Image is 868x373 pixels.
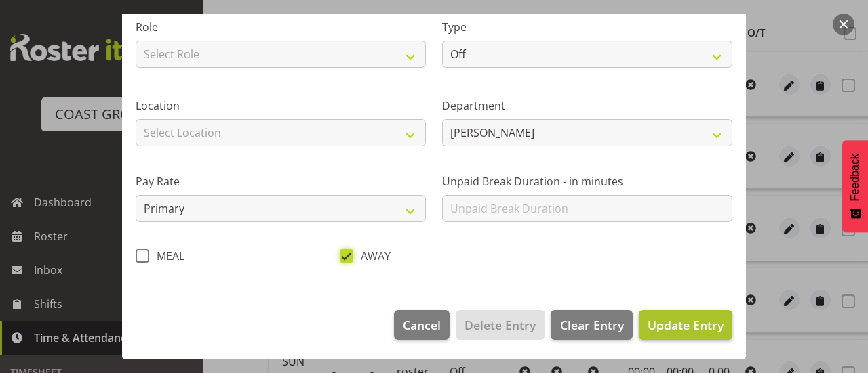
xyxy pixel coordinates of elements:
[456,310,545,340] button: Delete Entry
[442,19,732,35] label: Type
[560,316,624,334] span: Clear Entry
[353,249,391,263] span: AWAY
[149,249,184,263] span: MEAL
[442,195,732,222] input: Unpaid Break Duration
[465,316,536,334] span: Delete Entry
[842,140,868,232] button: Feedback - Show survey
[648,317,724,333] span: Update Entry
[639,310,732,340] button: Update Entry
[394,310,450,340] button: Cancel
[136,173,426,190] label: Pay Rate
[442,173,732,190] label: Unpaid Break Duration - in minutes
[403,316,441,334] span: Cancel
[442,97,732,114] label: Department
[136,97,426,114] label: Location
[551,310,632,340] button: Clear Entry
[849,154,861,201] span: Feedback
[136,19,426,35] label: Role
